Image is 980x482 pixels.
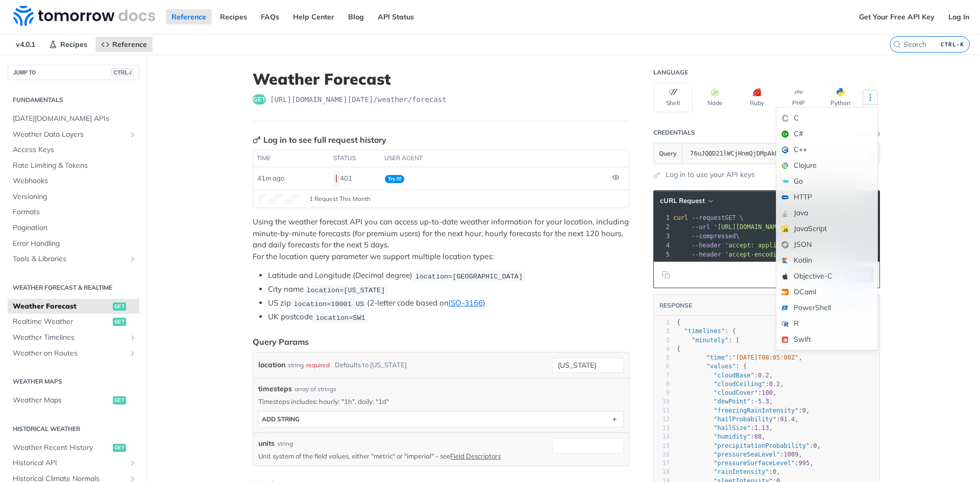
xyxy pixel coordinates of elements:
span: get [253,94,266,105]
div: HTTP [776,189,877,205]
div: string [288,358,304,372]
div: Objective-C [776,268,877,284]
button: Query [654,143,682,164]
span: 41m ago [257,174,284,182]
span: Tools & Libraries [13,254,126,264]
a: API Status [372,9,420,24]
span: : { [677,327,736,335]
span: curl [673,214,688,221]
button: Python [821,83,860,112]
span: GET \ [673,214,743,221]
p: Timesteps includes: hourly: "1h", daily: "1d" [258,397,624,406]
a: Recipes [43,37,93,52]
span: : , [677,433,766,440]
span: "freezingRainIntensity" [714,407,798,414]
button: RESPONSE [659,300,693,311]
span: 'accept: application/json' [725,242,821,249]
span: : , [677,451,802,458]
span: : , [677,372,773,379]
button: JUMP TOCTRL-/ [8,65,139,80]
a: Help Center [287,9,340,24]
span: [DATE][DOMAIN_NAME] APIs [13,114,137,124]
span: "cloudCeiling" [714,380,765,388]
a: Weather on RoutesShow subpages for Weather on Routes [8,346,139,361]
span: : , [677,424,773,432]
span: "pressureSeaLevel" [714,451,780,458]
span: "timelines" [684,327,724,335]
span: get [113,396,126,404]
span: timesteps [258,384,292,394]
div: 4 [654,345,670,353]
div: Defaults to [US_STATE] [335,358,407,372]
div: 6 [654,362,670,371]
div: 5 [654,353,670,362]
span: CTRL-/ [111,68,134,77]
span: { [677,345,680,352]
span: : , [677,416,799,423]
a: Pagination [8,220,139,236]
div: 1 [654,318,670,327]
canvas: Line Graph [258,194,299,204]
div: 5 [654,250,671,259]
a: ISO-3166 [449,298,483,308]
span: "humidity" [714,433,750,440]
span: Weather on Routes [13,348,126,359]
span: location=[US_STATE] [306,286,385,294]
span: 91.4 [780,416,795,423]
div: 13 [654,424,670,433]
span: Rate Limiting & Tokens [13,161,137,171]
th: status [330,150,381,167]
a: Rate Limiting & Tokens [8,158,139,173]
th: time [253,150,330,167]
div: 15 [654,442,670,450]
p: Using the weather forecast API you can access up-to-date weather information for your location, i... [253,216,629,262]
a: FAQs [255,9,285,24]
span: Weather Recent History [13,443,110,453]
div: Java [776,205,877,221]
span: Historical API [13,458,126,468]
a: Realtime Weatherget [8,314,139,329]
div: 10 [654,397,670,406]
div: Credentials [653,129,695,137]
span: Error Handling [13,239,137,249]
a: Error Handling [8,236,139,251]
button: Show subpages for Tools & Libraries [129,255,137,263]
span: - [754,398,758,405]
img: Tomorrow.io Weather API Docs [13,6,155,26]
kbd: CTRL-K [938,39,967,49]
a: Weather Recent Historyget [8,440,139,455]
a: Field Descriptors [450,452,501,460]
span: Weather Forecast [13,301,110,312]
button: Show subpages for Weather on Routes [129,349,137,358]
h1: Weather Forecast [253,70,629,88]
a: Reference [95,37,153,52]
span: \ [673,242,824,249]
span: : , [677,380,784,388]
span: cURL Request [660,196,705,205]
span: location=10001 US [293,300,364,308]
button: Show subpages for Weather Data Layers [129,131,137,139]
span: --request [692,214,725,221]
span: "cloudBase" [714,372,754,379]
div: C [776,110,877,126]
span: : { [677,363,747,370]
span: : , [677,389,776,396]
div: required [306,358,330,372]
span: 'accept-encoding: deflate, gzip, br' [725,251,857,258]
svg: Search [893,40,901,48]
div: 4 [654,241,671,250]
span: \ [673,233,740,240]
input: apikey [685,143,866,164]
div: Go [776,173,877,189]
div: JSON [776,237,877,252]
button: cURL Request [656,196,716,206]
span: : , [677,354,802,361]
span: "values" [706,363,736,370]
h2: Historical Weather [8,424,139,434]
li: Latitude and Longitude (Decimal degree) [268,270,629,282]
span: Query [659,149,677,158]
li: US zip (2-letter code based on ) [268,297,629,309]
span: { [677,319,680,326]
a: Weather Forecastget [8,299,139,314]
span: "[DATE]T08:05:00Z" [732,354,798,361]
